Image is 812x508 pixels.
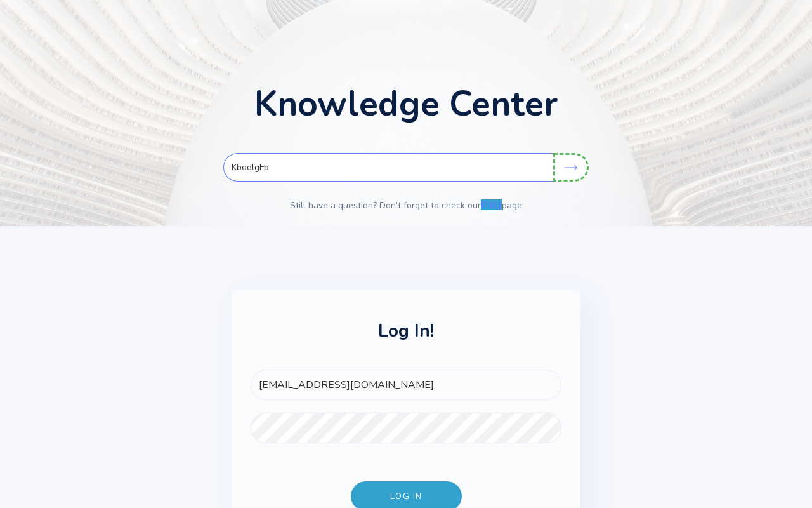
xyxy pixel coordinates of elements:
[553,153,589,182] input: Search
[254,86,558,121] h1: Knowledge Center
[251,321,561,354] h5: Log In!
[390,490,422,503] div: log in
[481,199,502,210] a: FAQ
[251,370,561,400] input: Email
[223,153,553,182] input: I want to find…
[223,197,589,213] p: Still have a question? Don't forget to check our page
